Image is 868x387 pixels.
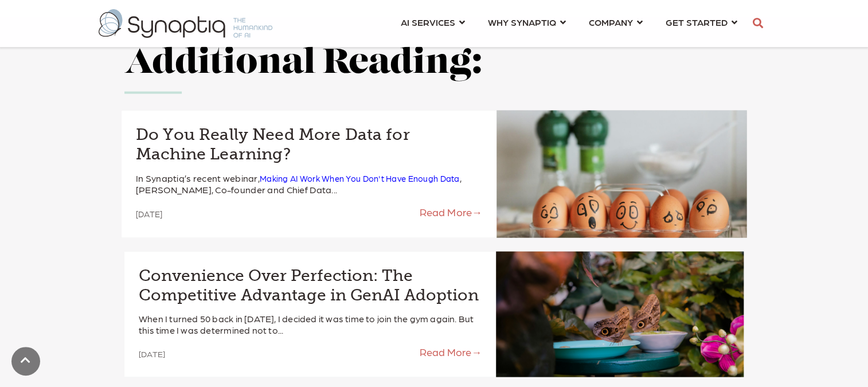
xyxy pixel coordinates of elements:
img: synaptiq logo-2 [99,9,272,38]
a: Making AI Work When You Don't Have Enough Data [260,173,460,183]
a: Read More→ [310,346,482,358]
span: → [471,346,482,358]
p: In Synaptiq’s recent webinar, , [PERSON_NAME], Co-founder and Chief Data... [136,173,482,196]
a: WHY SYNAPTIQ [488,11,566,33]
a: Read More→ [309,206,482,218]
a: AI SERVICES [401,11,465,33]
a: COMPANY [589,11,643,33]
p: [DATE] [139,349,310,359]
p: When I turned 50 back in [DATE], I decided it was time to join the gym again. But this time I was... [139,313,482,335]
p: [DATE] [136,210,309,220]
a: Do You Really Need More Data for Machine Learning? [136,125,482,164]
a: Convenience Over Perfection: The Competitive Advantage in GenAI Adoption [139,266,482,304]
span: AI SERVICES [401,14,455,30]
span: → [472,206,482,218]
nav: menu [389,3,749,44]
span: GET STARTED [666,14,728,30]
span: COMPANY [589,14,633,30]
span: WHY SYNAPTIQ [488,14,556,30]
a: GET STARTED [666,11,737,33]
